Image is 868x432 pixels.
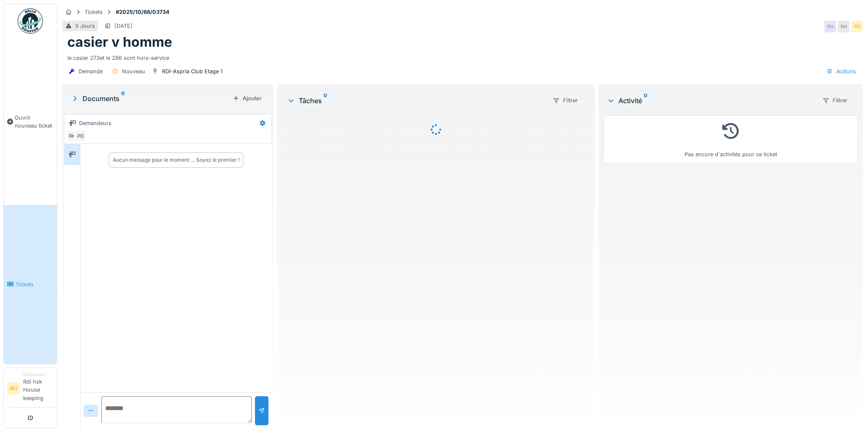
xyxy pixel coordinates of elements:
div: 5 Jours [75,22,95,30]
div: Ajouter [229,93,265,104]
strong: #2025/10/66/03734 [112,8,173,16]
sup: 0 [324,96,327,106]
div: PD [74,130,86,142]
span: Tickets [16,280,53,288]
a: Tickets [4,205,57,364]
div: RH [66,130,78,142]
div: Filtrer [549,94,581,107]
div: Activité [607,96,815,106]
div: Documents [71,93,229,104]
sup: 0 [644,96,648,106]
div: Demandeur [23,371,53,378]
li: Rdi hsk House keeping [23,371,53,405]
div: RH [838,21,849,32]
div: RDI-Aspria Club Etage 1 [162,67,223,75]
h1: casier v homme [67,34,172,50]
div: Actions [823,65,860,77]
div: [DATE] [114,22,133,30]
div: PD [851,21,863,32]
sup: 0 [121,93,125,104]
a: Ouvrir nouveau ticket [4,38,57,205]
div: RH [824,21,836,32]
span: Ouvrir nouveau ticket [15,114,53,130]
div: Tâches [287,96,546,106]
a: RH DemandeurRdi hsk House keeping [7,371,53,408]
div: Filtrer [819,94,851,107]
div: Demande [79,67,103,75]
div: Nouveau [122,67,145,75]
div: Aucun message pour le moment … Soyez le premier ! [113,156,239,164]
div: Pas encore d'activités pour ce ticket [609,119,852,158]
li: RH [7,382,20,395]
div: Demandeurs [79,119,111,127]
div: le casier 273et le 286 sont hors-service [67,51,858,62]
div: Tickets [85,8,103,16]
img: Badge_color-CXgf-gQk.svg [18,8,43,34]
